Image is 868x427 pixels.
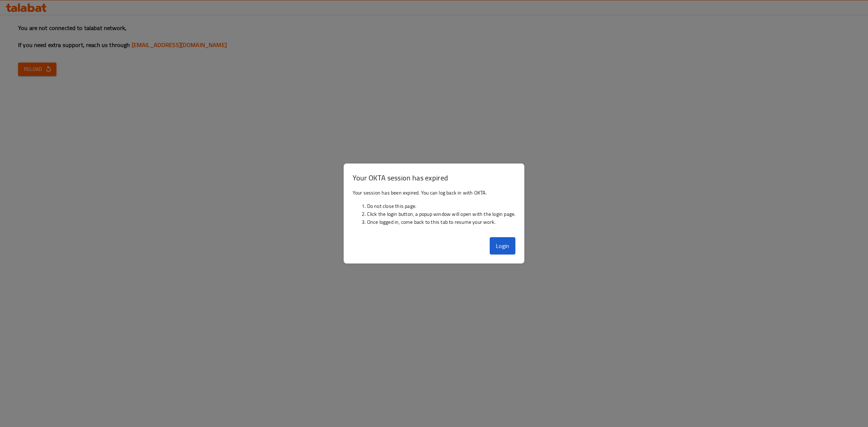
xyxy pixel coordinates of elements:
li: Once logged in, come back to this tab to resume your work. [367,218,516,226]
div: Your session has been expired. You can log back in with OKTA. [344,186,524,234]
h3: Your OKTA session has expired [353,172,516,183]
button: Login [490,237,516,255]
li: Do not close this page. [367,202,516,210]
li: Click the login button, a popup window will open with the login page. [367,210,516,218]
